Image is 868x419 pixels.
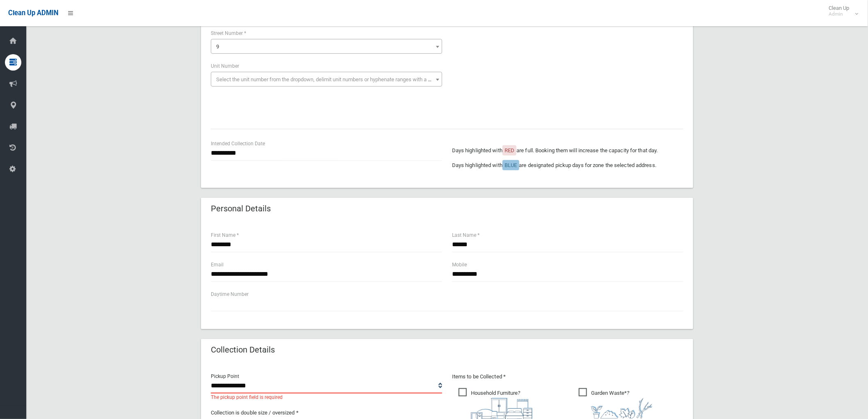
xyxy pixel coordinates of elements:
i: ? [591,390,653,419]
span: BLUE [505,162,517,168]
header: Personal Details [201,201,281,217]
p: Collection is double size / oversized * [211,408,442,418]
span: 9 [216,44,219,50]
p: Days highlighted with are designated pickup days for zone the selected address. [452,160,683,170]
p: Days highlighted with are full. Booking them will increase the capacity for that day. [452,146,683,156]
small: Admin [829,11,850,17]
span: Garden Waste* [579,388,653,419]
span: Clean Up [825,5,858,17]
span: 9 [213,41,440,53]
span: 9 [211,39,442,54]
img: 4fd8a5c772b2c999c83690221e5242e0.png [591,398,653,419]
p: Items to be Collected * [452,372,683,382]
span: RED [505,147,514,153]
span: The pickup point field is required [211,393,283,402]
span: Select the unit number from the dropdown, delimit unit numbers or hyphenate ranges with a comma [216,76,445,82]
header: Collection Details [201,342,285,358]
span: Clean Up ADMIN [8,9,58,17]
